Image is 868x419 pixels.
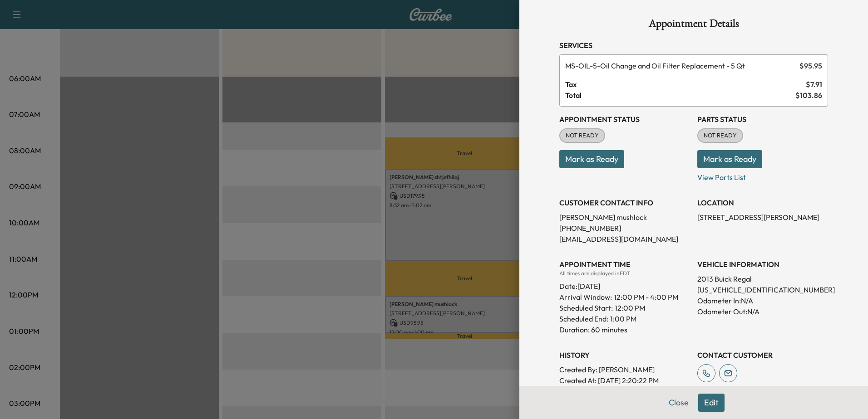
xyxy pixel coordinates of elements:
[559,18,828,33] h1: Appointment Details
[697,259,828,270] h3: VEHICLE INFORMATION
[697,114,828,125] h3: Parts Status
[806,79,822,90] span: $ 7.91
[559,259,690,270] h3: APPOINTMENT TIME
[559,270,690,277] div: All times are displayed in EDT
[697,306,828,317] p: Odometer Out: N/A
[614,292,678,302] span: 12:00 PM - 4:00 PM
[610,313,636,324] p: 1:00 PM
[559,302,613,313] p: Scheduled Start:
[697,295,828,306] p: Odometer In: N/A
[559,212,690,223] p: [PERSON_NAME] mushlock
[559,364,690,375] p: Created By : [PERSON_NAME]
[799,60,822,71] span: $ 95.95
[795,90,822,101] span: $ 103.86
[560,131,604,140] span: NOT READY
[697,273,828,284] p: 2013 Buick Regal
[698,394,725,412] button: Edit
[559,223,690,234] p: [PHONE_NUMBER]
[697,150,762,168] button: Mark as Ready
[565,90,795,101] span: Total
[697,350,828,361] h3: CONTACT CUSTOMER
[697,197,828,208] h3: LOCATION
[559,277,690,292] div: Date: [DATE]
[559,350,690,361] h3: History
[615,302,645,313] p: 12:00 PM
[559,292,690,302] p: Arrival Window:
[698,131,742,140] span: NOT READY
[559,114,690,125] h3: Appointment Status
[697,212,828,223] p: [STREET_ADDRESS][PERSON_NAME]
[697,284,828,295] p: [US_VEHICLE_IDENTIFICATION_NUMBER]
[559,375,690,386] p: Created At : [DATE] 2:20:22 PM
[697,168,828,183] p: View Parts List
[663,394,695,412] button: Close
[559,150,624,168] button: Mark as Ready
[565,79,806,90] span: Tax
[559,197,690,208] h3: CUSTOMER CONTACT INFO
[559,324,690,335] p: Duration: 60 minutes
[559,234,690,244] p: [EMAIL_ADDRESS][DOMAIN_NAME]
[559,40,828,51] h3: Services
[565,60,796,71] span: Oil Change and Oil Filter Replacement - 5 Qt
[559,313,608,324] p: Scheduled End:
